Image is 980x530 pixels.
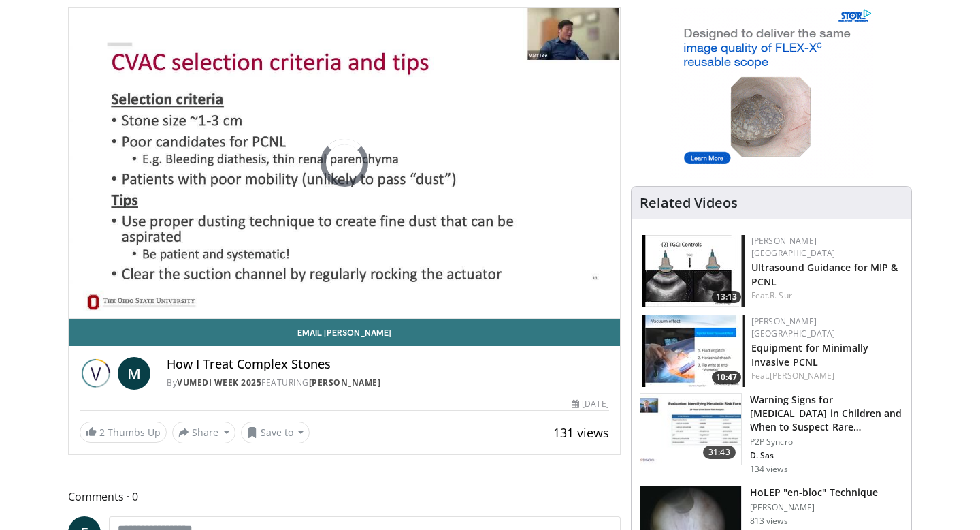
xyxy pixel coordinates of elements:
[553,424,609,441] span: 131 views
[68,488,621,505] span: Comments 0
[703,446,736,459] span: 31:43
[751,290,900,302] div: Feat.
[69,319,620,346] a: Email [PERSON_NAME]
[640,393,903,475] a: 31:43 Warning Signs for [MEDICAL_DATA] in Children and When to Suspect Rare… P2P Syncro D. Sas 13...
[770,290,792,301] a: R. Sur
[751,261,898,288] a: Ultrasound Guidance for MIP & PCNL
[640,195,738,211] h4: Related Videos
[751,341,868,369] a: Equipment for Minimally Invasive PCNL
[669,7,873,178] iframe: Advertisement
[99,426,105,439] span: 2
[69,8,620,319] video-js: Video Player
[750,393,903,434] h3: Warning Signs for [MEDICAL_DATA] in Children and When to Suspect Rare…
[241,422,310,443] button: Save to
[751,315,836,339] a: [PERSON_NAME] [GEOGRAPHIC_DATA]
[642,315,745,387] img: 57193a21-700a-4103-8163-b4069ca57589.150x105_q85_crop-smart_upscale.jpg
[750,450,903,461] p: D. Sas
[309,377,381,388] a: [PERSON_NAME]
[750,486,879,499] h3: HoLEP "en-bloc" Technique
[750,502,879,513] p: [PERSON_NAME]
[167,377,609,389] div: By FEATURING
[770,370,834,381] a: [PERSON_NAME]
[177,377,261,388] a: Vumedi Week 2025
[572,398,608,410] div: [DATE]
[172,422,235,443] button: Share
[751,235,836,259] a: [PERSON_NAME] [GEOGRAPHIC_DATA]
[642,315,745,387] a: 10:47
[118,357,150,390] a: M
[642,235,745,307] a: 13:13
[640,394,741,465] img: b1bc6859-4bdd-4be1-8442-b8b8c53ce8a1.150x105_q85_crop-smart_upscale.jpg
[750,437,903,448] p: P2P Syncro
[751,370,900,382] div: Feat.
[712,291,741,303] span: 13:13
[80,357,112,390] img: Vumedi Week 2025
[642,235,745,307] img: ae74b246-eda0-4548-a041-8444a00e0b2d.150x105_q85_crop-smart_upscale.jpg
[80,422,167,443] a: 2 Thumbs Up
[167,357,609,372] h4: How I Treat Complex Stones
[750,464,788,475] p: 134 views
[750,516,788,527] p: 813 views
[712,371,741,384] span: 10:47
